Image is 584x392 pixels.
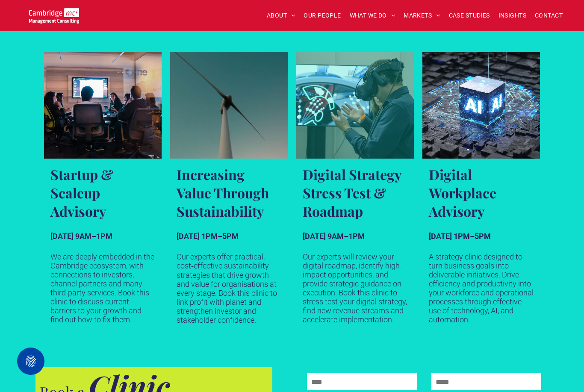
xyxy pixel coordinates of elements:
[29,9,79,18] a: Your Business Transformed | Cambridge Management Consulting
[29,8,79,24] img: Go to Homepage
[429,165,534,220] h3: Digital Workplace Advisory
[50,232,112,241] strong: [DATE] 9AM–1PM
[399,9,444,22] a: MARKETS
[429,252,534,324] p: A strategy clinic designed to turn business goals into deliverable initiatives. Drive efficiency ...
[303,165,407,220] h3: Digital Strategy Stress Test & Roadmap
[422,52,540,159] a: Futuristic cube on a tech background with the words 'AI' in neon glow
[177,232,239,241] strong: [DATE] 1PM–5PM
[296,52,414,159] a: Middle-aged man wearing VR headset interacts infront of a tech dashboard
[44,52,162,159] a: A group of executives huddled around a desk discussing business
[299,9,345,22] a: OUR PEOPLE
[429,232,491,241] strong: [DATE] 1PM–5PM
[177,252,281,324] p: Our experts offer practical, cost‑effective sustainability strategies that drive growth and value...
[50,252,155,324] p: We are deeply embedded in the Cambridge ecosystem, with connections to investors, channel partner...
[303,252,407,324] p: Our experts will review your digital roadmap, identify high-impact opportunities, and provide str...
[531,9,567,22] a: CONTACT
[494,9,531,22] a: INSIGHTS
[303,232,365,241] strong: [DATE] 9AM–1PM
[177,165,281,220] h3: Increasing Value Through Sustainability
[170,52,288,159] a: Near shot of a wind turbine against a dark blue sky
[263,9,300,22] a: ABOUT
[50,165,155,220] h3: Startup & Scaleup Advisory
[345,9,400,22] a: WHAT WE DO
[445,9,494,22] a: CASE STUDIES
